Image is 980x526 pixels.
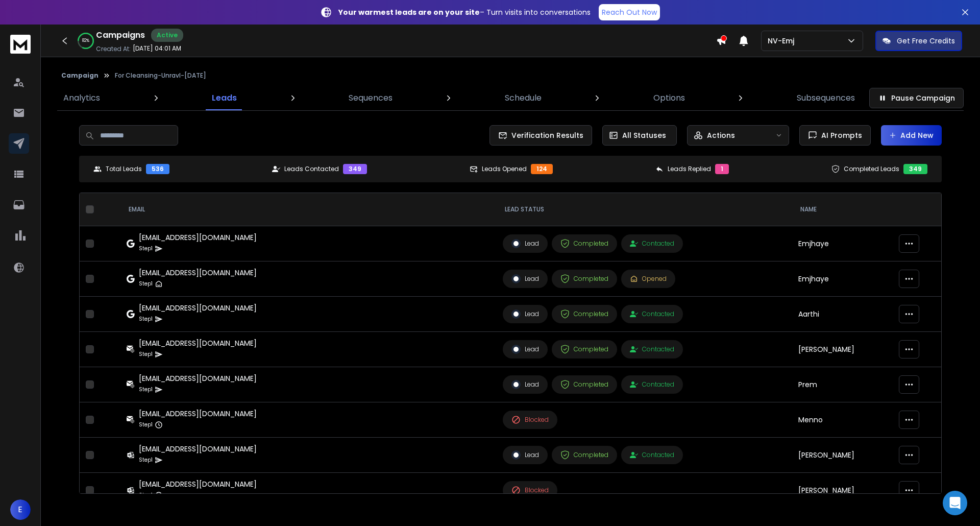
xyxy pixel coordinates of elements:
[338,7,480,17] strong: Your warmest leads are on your site
[630,345,674,353] div: Contacted
[707,130,735,140] p: Actions
[630,310,674,318] div: Contacted
[139,314,153,324] p: Step 1
[622,130,666,140] p: All Statuses
[146,164,169,174] div: 536
[511,274,539,283] div: Lead
[560,345,608,354] div: Completed
[792,367,893,402] td: Prem
[792,297,893,332] td: Aarthi
[499,86,548,110] a: Schedule
[106,165,142,173] p: Total Leads
[792,402,893,438] td: Menno
[120,193,497,226] th: EMAIL
[531,164,553,174] div: 124
[511,239,539,248] div: Lead
[560,450,608,460] div: Completed
[943,491,967,515] div: Open Intercom Messenger
[482,165,527,173] p: Leads Opened
[139,279,153,289] p: Step 1
[897,36,955,46] p: Get Free Credits
[560,309,608,319] div: Completed
[797,92,855,104] p: Subsequences
[10,35,31,54] img: logo
[715,164,729,174] div: 1
[139,338,257,348] div: [EMAIL_ADDRESS][DOMAIN_NAME]
[82,38,89,44] p: 82 %
[212,92,237,104] p: Leads
[343,164,367,174] div: 349
[630,380,674,389] div: Contacted
[139,409,257,419] div: [EMAIL_ADDRESS][DOMAIN_NAME]
[507,130,583,140] span: Verification Results
[602,7,657,17] p: Reach Out Now
[511,309,539,319] div: Lead
[903,164,927,174] div: 349
[505,92,542,104] p: Schedule
[284,165,339,173] p: Leads Contacted
[817,130,862,140] span: AI Prompts
[489,125,592,146] button: Verification Results
[668,165,711,173] p: Leads Replied
[139,455,153,465] p: Step 1
[10,499,31,520] button: E
[139,303,257,313] div: [EMAIL_ADDRESS][DOMAIN_NAME]
[560,274,608,283] div: Completed
[511,380,539,389] div: Lead
[875,31,962,51] button: Get Free Credits
[792,226,893,261] td: Emjhaye
[647,86,691,110] a: Options
[96,45,131,53] p: Created At:
[511,345,539,354] div: Lead
[133,44,181,53] p: [DATE] 04:01 AM
[844,165,899,173] p: Completed Leads
[57,86,106,110] a: Analytics
[139,490,153,500] p: Step 1
[791,86,861,110] a: Subsequences
[139,385,153,395] p: Step 1
[139,232,257,243] div: [EMAIL_ADDRESS][DOMAIN_NAME]
[630,451,674,459] div: Contacted
[96,29,145,41] h1: Campaigns
[881,125,942,146] button: Add New
[139,444,257,454] div: [EMAIL_ADDRESS][DOMAIN_NAME]
[139,349,153,360] p: Step 1
[511,486,549,495] div: Blocked
[792,438,893,473] td: [PERSON_NAME]
[653,92,685,104] p: Options
[599,4,660,20] a: Reach Out Now
[206,86,243,110] a: Leads
[511,450,539,460] div: Lead
[139,479,257,489] div: [EMAIL_ADDRESS][DOMAIN_NAME]
[342,86,399,110] a: Sequences
[338,7,591,17] p: – Turn visits into conversations
[792,473,893,508] td: [PERSON_NAME]
[139,268,257,278] div: [EMAIL_ADDRESS][DOMAIN_NAME]
[115,71,206,80] p: For Cleansing-Unravl-[DATE]
[768,36,798,46] p: NV-Emj
[630,240,674,248] div: Contacted
[630,275,667,283] div: Opened
[63,92,100,104] p: Analytics
[792,193,893,226] th: NAME
[792,332,893,367] td: [PERSON_NAME]
[560,380,608,389] div: Completed
[139,244,153,254] p: Step 1
[61,71,99,80] button: Campaign
[497,193,792,226] th: LEAD STATUS
[139,420,153,430] p: Step 1
[869,88,964,108] button: Pause Campaign
[349,92,393,104] p: Sequences
[799,125,871,146] button: AI Prompts
[511,415,549,424] div: Blocked
[139,373,257,384] div: [EMAIL_ADDRESS][DOMAIN_NAME]
[151,29,183,42] div: Active
[792,261,893,297] td: Emjhaye
[560,239,608,248] div: Completed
